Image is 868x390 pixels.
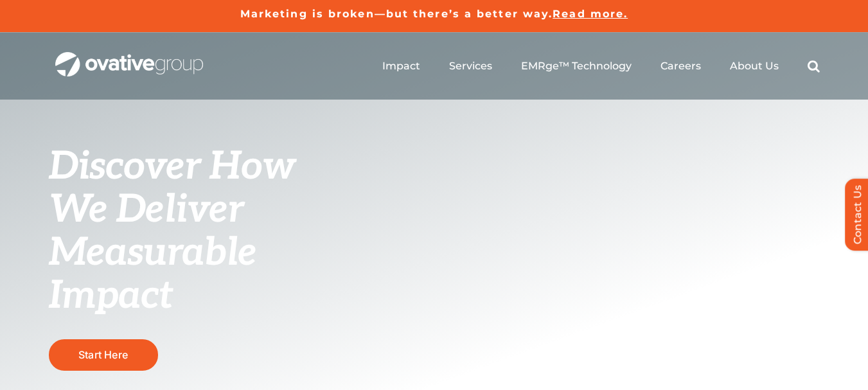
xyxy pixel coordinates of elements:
span: We Deliver Measurable Impact [49,187,257,319]
a: Careers [660,60,701,73]
span: Start Here [78,348,128,361]
nav: Menu [382,46,820,87]
a: Marketing is broken—but there’s a better way. [240,8,553,20]
a: Services [449,60,492,73]
a: Impact [382,60,420,73]
a: Search [808,60,820,73]
a: Read more. [553,8,628,20]
a: EMRge™ Technology [521,60,632,73]
a: OG_Full_horizontal_WHT [55,51,203,63]
span: Discover How [49,144,296,190]
a: About Us [730,60,779,73]
a: Start Here [49,339,158,371]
